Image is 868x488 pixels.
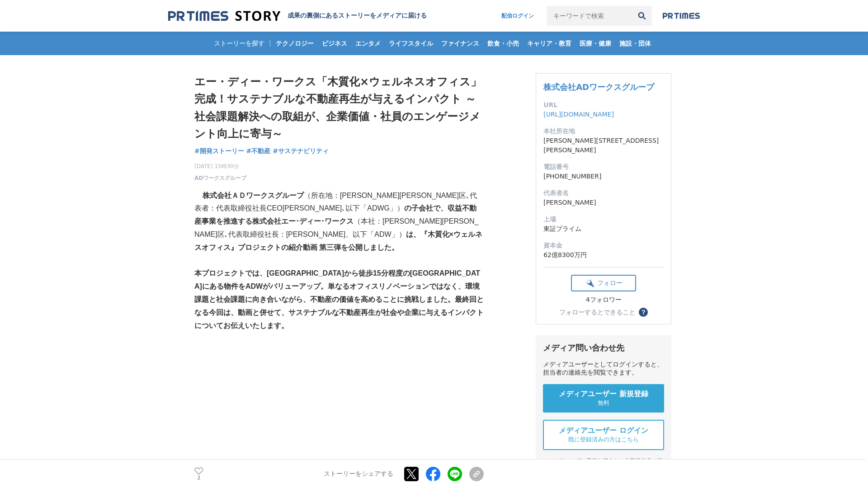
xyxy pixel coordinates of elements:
[543,100,664,110] dt: URL
[246,146,271,156] a: #不動産
[543,343,664,353] div: メディア問い合わせ先
[288,12,427,20] h2: 成果の裏側にあるストーリーをメディアに届ける
[194,146,244,156] a: #開発ストーリー
[543,361,664,377] div: メディアユーザーとしてログインすると、担当者の連絡先を閲覧できます。
[571,296,636,304] div: 4フォロワー
[632,6,652,26] button: 検索
[246,147,271,155] span: #不動産
[616,39,655,47] span: 施設・団体
[194,269,484,329] strong: 本プロジェクトでは、[GEOGRAPHIC_DATA]から徒歩15分程度の[GEOGRAPHIC_DATA]にある物件をADWがバリューアップ。単なるオフィスリノベーションではなく、環境課題と社...
[547,6,632,26] input: キーワードで検索
[272,39,317,47] span: テクノロジー
[543,162,664,172] dt: 電話番号
[568,436,639,444] span: 既に登録済みの方はこちら
[571,275,636,291] button: フォロー
[524,39,575,47] span: キャリア・教育
[598,399,609,407] span: 無料
[543,198,664,207] dd: [PERSON_NAME]
[543,241,664,250] dt: 資本金
[640,309,646,315] span: ？
[559,389,648,399] span: メディアユーザー 新規登録
[438,39,483,47] span: ファイナンス
[484,39,523,47] span: 飲食・小売
[543,82,654,92] a: 株式会社ADワークスグループ
[194,73,484,143] h1: エー・ディー・ワークス「木質化×ウェルネスオフィス」完成！サステナブルな不動産再生が与えるインパクト ～社会課題解決への取組が、企業価値・社員のエンゲージメント向上に寄与～
[543,111,614,118] a: [URL][DOMAIN_NAME]
[324,470,393,478] p: ストーリーをシェアする
[194,230,482,251] strong: は、『木質化×ウェルネスオフィス』プロジェクトの紹介動画 第三弾を公開しました。
[273,146,329,156] a: #サステナビリティ
[194,147,244,155] span: #開発ストーリー
[203,192,304,199] strong: 株式会社ＡＤワークスグループ
[492,6,543,26] a: 配信ログイン
[352,39,384,47] span: エンタメ
[616,32,655,55] a: 施設・団体
[194,162,246,170] span: [DATE] 15時30分
[543,136,664,155] dd: [PERSON_NAME][STREET_ADDRESS][PERSON_NAME]
[543,188,664,198] dt: 代表者名
[524,32,575,55] a: キャリア・教育
[576,39,615,47] span: 医療・健康
[543,127,664,136] dt: 本社所在地
[543,172,664,181] dd: [PHONE_NUMBER]
[543,420,664,450] a: メディアユーザー ログイン 既に登録済みの方はこちら
[559,426,648,436] span: メディアユーザー ログイン
[438,32,483,55] a: ファイナンス
[194,189,484,254] p: （所在地：[PERSON_NAME][PERSON_NAME]区､代表者：代表取締役社長CEO[PERSON_NAME]､以下「ADWG」） （本社：[PERSON_NAME][PERSON_N...
[543,215,664,224] dt: 上場
[273,147,329,155] span: #サステナビリティ
[318,39,351,47] span: ビジネス
[543,384,664,413] a: メディアユーザー 新規登録 無料
[352,32,384,55] a: エンタメ
[194,174,246,182] a: ADワークスグループ
[318,32,351,55] a: ビジネス
[639,308,648,317] button: ？
[272,32,317,55] a: テクノロジー
[168,10,427,22] a: 成果の裏側にあるストーリーをメディアに届ける 成果の裏側にあるストーリーをメディアに届ける
[484,32,523,55] a: 飲食・小売
[559,309,635,315] div: フォローするとできること
[543,224,664,234] dd: 東証プライム
[194,476,203,480] p: 2
[385,32,437,55] a: ライフスタイル
[168,10,280,22] img: 成果の裏側にあるストーリーをメディアに届ける
[385,39,437,47] span: ライフスタイル
[576,32,615,55] a: 医療・健康
[543,250,664,260] dd: 62億8300万円
[663,12,700,19] img: prtimes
